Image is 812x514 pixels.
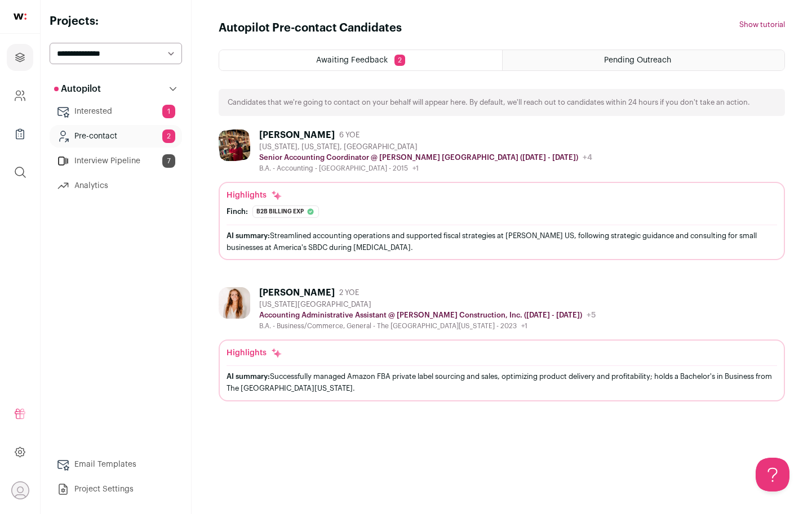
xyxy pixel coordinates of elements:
div: [PERSON_NAME] [259,287,335,298]
span: AI summary: [227,232,270,239]
div: Successfully managed Amazon FBA private label sourcing and sales, optimizing product delivery and... [227,370,777,394]
div: [US_STATE], [US_STATE], [GEOGRAPHIC_DATA] [259,142,592,151]
button: Open dropdown [11,481,29,499]
span: +1 [412,165,419,172]
iframe: Help Scout Beacon - Open [756,458,789,491]
div: Streamlined accounting operations and supported fiscal strategies at [PERSON_NAME] US, following ... [227,230,777,253]
a: Analytics [50,175,182,197]
span: AI summary: [227,373,270,380]
a: Interview Pipeline7 [50,150,182,172]
span: Awaiting Feedback [316,56,388,64]
a: [PERSON_NAME] 2 YOE [US_STATE][GEOGRAPHIC_DATA] Accounting Administrative Assistant @ [PERSON_NAM... [219,287,785,401]
button: Autopilot [50,78,182,100]
a: Projects [7,44,33,71]
a: Pre-contact2 [50,125,182,148]
span: 2 [162,129,175,143]
img: dd78149c28e0fcbf3d481420318344f957891761fa0c341319211e03e56c85d4.jpg [219,287,250,319]
a: Company and ATS Settings [7,82,33,109]
img: wellfound-shorthand-0d5821cbd27db2630d0214b213865d53afaa358527fdda9d0ea32b1df1b89c2c.svg [14,14,26,20]
span: +5 [587,311,596,319]
h2: Projects: [50,14,182,29]
div: Highlights [227,190,282,201]
div: B.A. - Business/Commerce, General - The [GEOGRAPHIC_DATA][US_STATE] - 2023 [259,321,596,330]
p: Autopilot [54,82,101,96]
span: 6 YOE [339,131,360,140]
a: Interested1 [50,100,182,123]
div: Highlights [227,347,282,359]
a: [PERSON_NAME] 6 YOE [US_STATE], [US_STATE], [GEOGRAPHIC_DATA] Senior Accounting Coordinator @ [PE... [219,129,785,260]
div: [PERSON_NAME] [259,129,335,141]
span: 7 [162,154,175,168]
span: +1 [521,323,527,329]
a: Pending Outreach [503,50,785,70]
span: 2 YOE [339,288,359,297]
span: +4 [583,154,592,162]
p: Senior Accounting Coordinator @ [PERSON_NAME] [GEOGRAPHIC_DATA] ([DATE] - [DATE]) [259,153,578,162]
div: B2b billing exp [252,205,319,218]
a: Email Templates [50,453,182,476]
button: Show tutorial [739,20,785,29]
div: Finch: [227,207,248,216]
span: 1 [162,105,175,118]
img: 638a60a9b085aaba3b5922577adb84e9a3733b117530988247423f0f6afcfc11.jpg [219,129,250,161]
div: Candidates that we're going to contact on your behalf will appear here. By default, we'll reach o... [219,89,785,116]
div: [US_STATE][GEOGRAPHIC_DATA] [259,300,596,309]
p: Accounting Administrative Assistant @ [PERSON_NAME] Construction, Inc. ([DATE] - [DATE]) [259,311,582,320]
a: Project Settings [50,478,182,500]
div: B.A. - Accounting - [GEOGRAPHIC_DATA] - 2015 [259,164,592,173]
span: Pending Outreach [604,56,671,64]
span: 2 [394,55,405,66]
h1: Autopilot Pre-contact Candidates [219,20,402,36]
a: Company Lists [7,120,33,148]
